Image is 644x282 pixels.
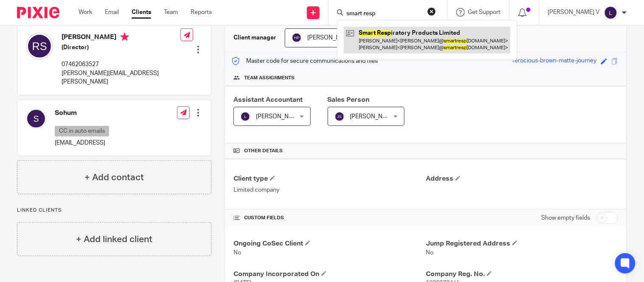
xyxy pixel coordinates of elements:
[233,270,426,279] h4: Company Incorporated On
[233,34,276,42] h3: Client manager
[513,56,597,66] div: ferocious-brown-matte-journey
[542,214,591,222] label: Show empty fields
[426,174,618,183] h4: Address
[548,8,600,17] p: [PERSON_NAME] V
[132,8,151,17] a: Clients
[231,57,378,65] p: Master code for secure communications and files
[244,75,295,81] span: Team assignments
[55,139,111,147] p: [EMAIL_ADDRESS]
[76,233,152,246] h4: + Add linked client
[346,10,422,18] input: Search
[191,8,212,17] a: Reports
[62,33,180,43] h4: [PERSON_NAME]
[26,33,53,60] img: svg%3E
[55,126,109,137] p: CC in auto emails
[328,96,370,103] span: Sales Person
[62,60,180,69] p: 07462063527
[105,8,119,17] a: Email
[233,239,426,248] h4: Ongoing CoSec Client
[17,7,59,18] img: Pixie
[240,112,250,122] img: svg%3E
[84,171,144,184] h4: + Add contact
[164,8,178,17] a: Team
[233,250,241,256] span: No
[307,35,354,41] span: [PERSON_NAME]
[233,96,303,103] span: Assistant Accountant
[233,186,426,194] p: Limited company
[350,114,397,120] span: [PERSON_NAME]
[468,9,501,15] span: Get Support
[121,33,129,41] i: Primary
[426,270,618,279] h4: Company Reg. No.
[26,109,46,129] img: svg%3E
[55,109,111,117] h4: Sohum
[244,148,283,154] span: Other details
[62,69,180,87] p: [PERSON_NAME][EMAIL_ADDRESS][PERSON_NAME]
[233,215,426,221] h4: CUSTOM FIELDS
[426,250,433,256] span: No
[427,7,436,16] button: Clear
[79,8,92,17] a: Work
[17,207,211,214] p: Linked clients
[256,114,308,120] span: [PERSON_NAME] V
[335,112,345,122] img: svg%3E
[233,174,426,183] h4: Client type
[292,33,302,43] img: svg%3E
[604,6,618,20] img: svg%3E
[62,43,180,52] h5: (Director)
[426,239,618,248] h4: Jump Registered Address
